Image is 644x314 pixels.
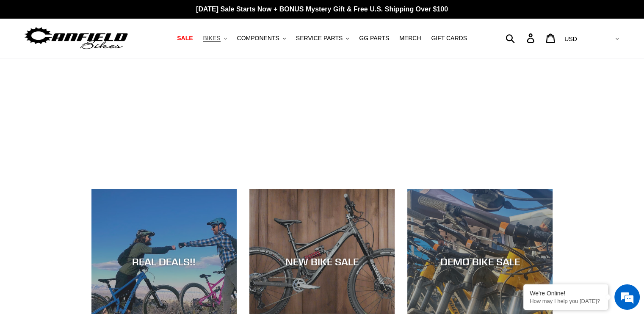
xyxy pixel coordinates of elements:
[292,33,353,44] button: SERVICE PARTS
[177,35,193,42] span: SALE
[407,255,553,267] div: DEMO BIKE SALE
[249,255,395,267] div: NEW BIKE SALE
[530,298,602,304] p: How may I help you today?
[23,25,129,52] img: Canfield Bikes
[355,33,393,44] a: GG PARTS
[427,33,471,44] a: GIFT CARDS
[359,35,389,42] span: GG PARTS
[399,35,421,42] span: MERCH
[91,255,237,267] div: REAL DEALS!!
[431,35,467,42] span: GIFT CARDS
[173,33,197,44] a: SALE
[395,33,425,44] a: MERCH
[530,290,602,297] div: We're Online!
[199,33,231,44] button: BIKES
[237,35,279,42] span: COMPONENTS
[296,35,343,42] span: SERVICE PARTS
[510,29,532,47] input: Search
[203,35,220,42] span: BIKES
[233,33,290,44] button: COMPONENTS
